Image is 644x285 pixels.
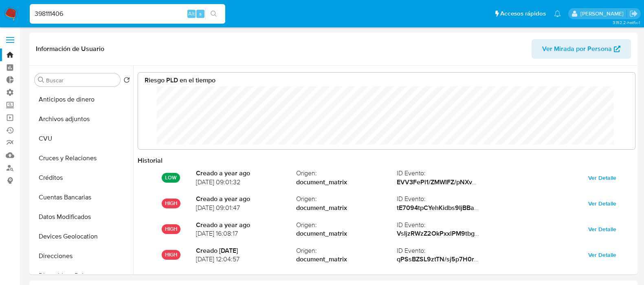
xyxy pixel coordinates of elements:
input: Buscar [46,77,117,84]
p: HIGH [162,199,180,208]
button: Archivos adjuntos [31,109,133,129]
span: Ver Detalle [588,172,616,183]
strong: Creado a year ago [196,169,296,178]
span: Origen : [296,169,396,178]
button: Volver al orden por defecto [123,77,130,86]
strong: Riesgo PLD en el tiempo [145,75,215,85]
span: ID Evento : [397,169,497,178]
strong: Creado a year ago [196,221,296,230]
strong: Creado [DATE] [196,246,296,255]
button: CVU [31,129,133,148]
strong: document_matrix [296,255,396,264]
strong: document_matrix [296,229,396,238]
span: Origen : [296,246,396,255]
span: Ver Detalle [588,198,616,209]
button: Cruces y Relaciones [31,148,133,168]
span: [DATE] 09:01:47 [196,203,296,212]
p: yanina.loff@mercadolibre.com [580,10,626,18]
span: Alt [188,10,195,18]
span: [DATE] 16:08:17 [196,229,296,238]
span: Ver Detalle [588,249,616,261]
button: Ver Detalle [582,248,622,261]
button: Ver Detalle [582,197,622,210]
a: Notificaciones [554,10,561,17]
strong: Creado a year ago [196,194,296,203]
span: s [199,10,202,18]
input: Buscar usuario o caso... [30,9,225,19]
button: Ver Detalle [582,171,622,184]
a: Salir [629,9,638,18]
strong: Historial [138,156,163,165]
button: Devices Geolocation [31,227,133,246]
span: Ver Detalle [588,223,616,235]
button: Anticipos de dinero [31,90,133,109]
span: [DATE] 09:01:32 [196,178,296,187]
button: Direcciones [31,246,133,266]
h1: Información de Usuario [36,45,104,53]
span: ID Evento : [397,246,497,255]
strong: document_matrix [296,203,396,212]
p: HIGH [162,250,180,260]
span: Ver Mirada por Persona [542,39,612,59]
button: Datos Modificados [31,207,133,227]
button: Ver Mirada por Persona [532,39,631,59]
span: Accesos rápidos [500,9,546,18]
p: LOW [162,173,180,183]
button: Buscar [38,77,44,83]
span: [DATE] 12:04:57 [196,255,296,264]
button: Cuentas Bancarias [31,188,133,207]
span: Origen : [296,221,396,230]
button: search-icon [205,8,222,20]
span: ID Evento : [397,194,497,203]
p: HIGH [162,224,180,234]
button: Ver Detalle [582,223,622,236]
button: Créditos [31,168,133,188]
span: Origen : [296,194,396,203]
span: ID Evento : [397,221,497,230]
strong: document_matrix [296,178,396,187]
